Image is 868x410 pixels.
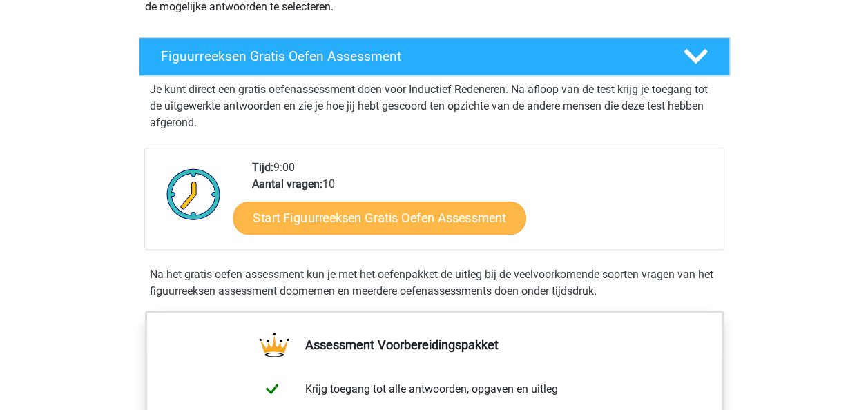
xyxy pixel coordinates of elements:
[133,37,735,76] a: Figuurreeksen Gratis Oefen Assessment
[242,159,723,249] div: 9:00 10
[150,81,719,131] p: Je kunt direct een gratis oefenassessment doen voor Inductief Redeneren. Na afloop van de test kr...
[144,266,724,300] div: Na het gratis oefen assessment kun je met het oefenpakket de uitleg bij de veelvoorkomende soorte...
[159,159,229,228] img: Klok
[233,201,525,234] a: Start Figuurreeksen Gratis Oefen Assessment
[252,161,273,174] b: Tijd:
[161,48,661,64] h4: Figuurreeksen Gratis Oefen Assessment
[252,177,322,191] b: Aantal vragen:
